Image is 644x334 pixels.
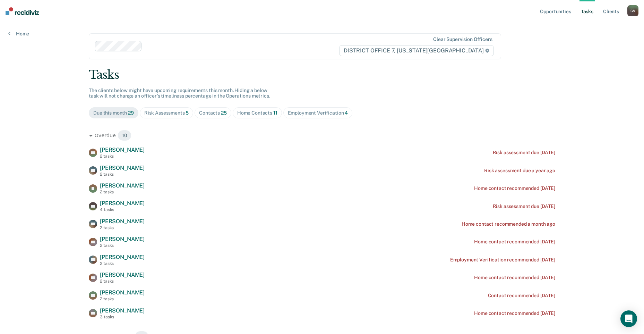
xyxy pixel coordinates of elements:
div: Risk assessment due [DATE] [493,203,555,209]
div: Clear supervision officers [433,36,492,42]
div: Home contact recommended [DATE] [474,239,555,245]
span: [PERSON_NAME] [100,236,145,242]
span: 4 [345,110,348,116]
div: Home Contacts [237,110,277,116]
span: [PERSON_NAME] [100,200,145,207]
span: [PERSON_NAME] [100,307,145,314]
span: [PERSON_NAME] [100,165,145,171]
div: Risk assessment due a year ago [484,168,555,174]
div: 2 tasks [100,243,145,248]
span: 10 [118,130,132,141]
span: 5 [186,110,189,116]
div: Home contact recommended a month ago [462,221,555,227]
div: G V [627,5,638,16]
div: 4 tasks [100,207,145,212]
div: Contact recommended [DATE] [488,293,555,299]
span: [PERSON_NAME] [100,289,145,296]
div: Home contact recommended [DATE] [474,275,555,281]
span: DISTRICT OFFICE 7, [US_STATE][GEOGRAPHIC_DATA] [339,45,493,56]
div: Overdue 10 [89,130,555,141]
div: 2 tasks [100,172,145,177]
div: Risk assessment due [DATE] [493,150,555,156]
span: 25 [221,110,227,116]
div: Home contact recommended [DATE] [474,310,555,316]
div: Contacts [199,110,227,116]
div: 2 tasks [100,190,145,194]
span: [PERSON_NAME] [100,272,145,278]
div: 3 tasks [100,315,145,319]
div: Employment Verification recommended [DATE] [450,257,555,263]
span: 29 [128,110,134,116]
span: [PERSON_NAME] [100,147,145,153]
button: GV [627,5,638,16]
div: Employment Verification [288,110,348,116]
span: 11 [273,110,277,116]
div: Risk Assessments [144,110,189,116]
span: The clients below might have upcoming requirements this month. Hiding a below task will not chang... [89,87,270,99]
div: 2 tasks [100,297,145,301]
div: 2 tasks [100,225,145,230]
span: [PERSON_NAME] [100,218,145,225]
span: [PERSON_NAME] [100,254,145,260]
div: 2 tasks [100,154,145,159]
div: 2 tasks [100,279,145,284]
span: [PERSON_NAME] [100,182,145,189]
div: Due this month [93,110,134,116]
a: Home [8,31,29,37]
img: Recidiviz [6,7,39,15]
div: Open Intercom Messenger [620,310,637,327]
div: 2 tasks [100,261,145,266]
div: Home contact recommended [DATE] [474,185,555,191]
div: Tasks [89,68,555,82]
